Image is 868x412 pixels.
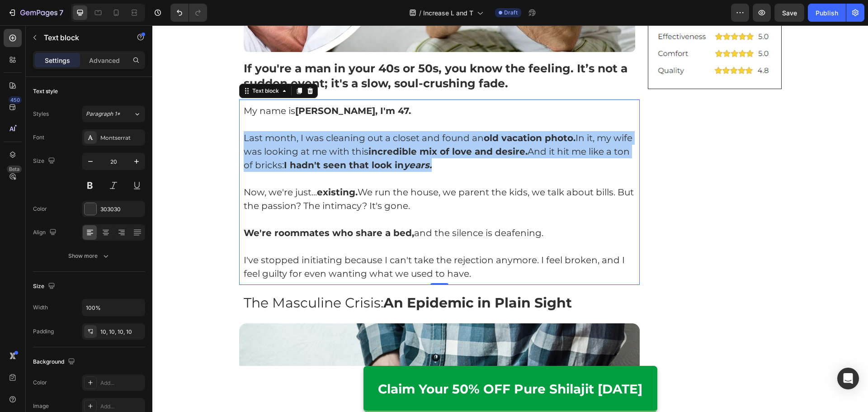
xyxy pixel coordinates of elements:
div: Align [33,227,58,239]
div: Width [33,303,48,312]
div: Size [33,280,57,293]
div: Montserrat [100,134,143,142]
div: Styles [33,110,49,118]
div: Text block [98,62,128,70]
div: Padding [33,327,54,336]
p: Settings [45,56,70,65]
div: Publish [816,8,838,18]
div: Image [33,402,49,410]
button: Paragraph 1* [82,106,145,122]
div: Background [33,356,77,368]
button: Show more [33,248,145,264]
div: Add... [100,403,143,411]
div: Color [33,379,47,387]
p: 7 [59,7,63,18]
div: Beta [7,166,22,173]
iframe: Design area [152,25,868,412]
div: Undo/Redo [170,4,207,22]
div: 10, 10, 10, 10 [100,328,143,336]
a: Claim Your 50% OFF Pure Shilajit [DATE] [211,341,505,387]
div: 450 [9,96,22,104]
p: Advanced [89,56,120,65]
button: Publish [808,4,846,22]
strong: An Epidemic in Plain Sight [231,269,420,286]
button: Save [774,4,804,22]
p: Text block [44,32,121,43]
div: 303030 [100,205,143,213]
p: and the silence is deafening. [91,201,483,214]
strong: old vacation photo. [331,107,423,118]
strong: existing. [165,161,205,172]
strong: I hadn't seen that look in [132,134,251,145]
strong: We're roommates who share a bed, [91,202,262,213]
strong: incredible mix of love and desire. [216,121,375,132]
div: Size [33,155,57,167]
div: Color [33,205,47,213]
button: 7 [4,4,67,22]
div: Text style [33,87,58,95]
input: Auto [82,299,145,316]
span: Paragraph 1* [86,110,120,118]
div: Add... [100,379,143,387]
p: Now, we're just... We run the house, we parent the kids, we talk about bills. But the passion? Th... [91,160,483,187]
strong: Claim Your 50% OFF Pure Shilajit [DATE] [226,356,490,371]
p: I've stopped initiating because I can't take the rejection anymore. I feel broken, and I feel gui... [91,228,483,255]
strong: years. [251,134,279,145]
h2: The Masculine Crisis: [87,264,488,294]
div: Show more [68,251,110,260]
div: Open Intercom Messenger [837,368,859,389]
span: Increase L and T [423,8,473,18]
span: Draft [504,9,518,17]
span: / [419,8,421,18]
span: Save [782,9,797,17]
div: Font [33,133,44,142]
